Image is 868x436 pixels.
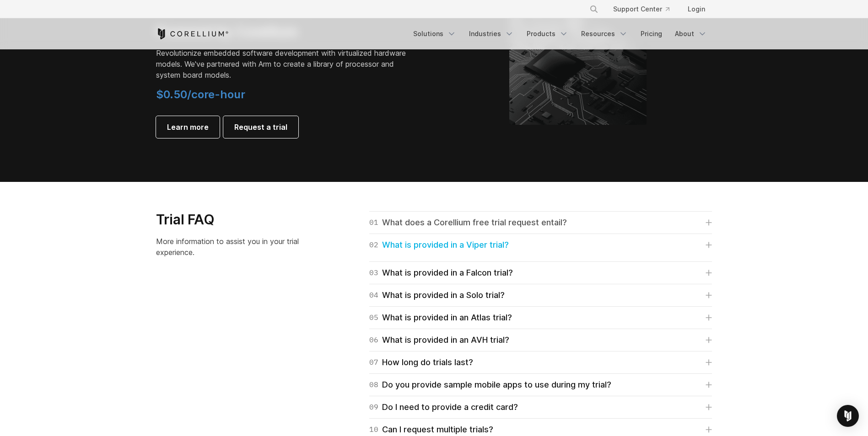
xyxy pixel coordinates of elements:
a: 02What is provided in a Viper trial? [369,239,712,251]
div: What is provided in a Solo trial? [369,289,505,302]
span: 03 [369,266,378,279]
a: 08Do you provide sample mobile apps to use during my trial? [369,378,712,391]
span: 10 [369,423,378,436]
div: Navigation Menu [578,1,712,17]
a: Pricing [635,26,668,42]
span: 08 [369,378,378,391]
h3: Trial FAQ [156,211,317,229]
div: Open Intercom Messenger [837,405,859,427]
div: What is provided in an AVH trial? [369,334,509,346]
span: 05 [369,311,378,324]
p: Revolutionize embedded software development with virtualized hardware models. We've partnered wit... [156,48,412,80]
a: Products [521,26,574,42]
span: 07 [369,356,378,369]
a: Corellium Home [156,28,229,39]
div: How long do trials last? [369,356,473,369]
span: 02 [369,239,378,251]
a: Solutions [408,26,462,42]
span: 09 [369,401,378,414]
div: What is provided in an Atlas trial? [369,311,512,324]
a: 04What is provided in a Solo trial? [369,289,712,302]
div: What is provided in a Falcon trial? [369,266,513,279]
span: Request a trial [234,122,287,133]
div: Do you provide sample mobile apps to use during my trial? [369,378,611,391]
a: 07How long do trials last? [369,356,712,369]
a: 05What is provided in an Atlas trial? [369,311,712,324]
span: Learn more [167,122,209,133]
a: 06What is provided in an AVH trial? [369,334,712,346]
a: Login [680,1,712,17]
a: 01What does a Corellium free trial request entail? [369,216,712,229]
a: Industries [464,26,519,42]
a: Resources [576,26,633,42]
span: 01 [369,216,378,229]
a: Request a trial [223,116,298,138]
a: Learn more [156,116,220,138]
span: 06 [369,334,378,346]
div: Can I request multiple trials? [369,423,493,436]
button: Search [586,1,602,17]
a: Support Center [606,1,677,17]
div: What does a Corellium free trial request entail? [369,216,567,229]
a: 09Do I need to provide a credit card? [369,401,712,414]
a: 03What is provided in a Falcon trial? [369,266,712,279]
a: 10Can I request multiple trials? [369,423,712,436]
div: Do I need to provide a credit card? [369,401,518,414]
a: About [669,26,712,42]
div: What is provided in a Viper trial? [369,239,509,251]
p: Viper trials are Advanced Edition which includes advanced security testing features and our MATRI... [382,255,700,277]
span: 04 [369,289,378,302]
div: Navigation Menu [408,26,712,42]
p: More information to assist you in your trial experience. [156,236,317,258]
span: $0.50/core-hour [156,88,245,101]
